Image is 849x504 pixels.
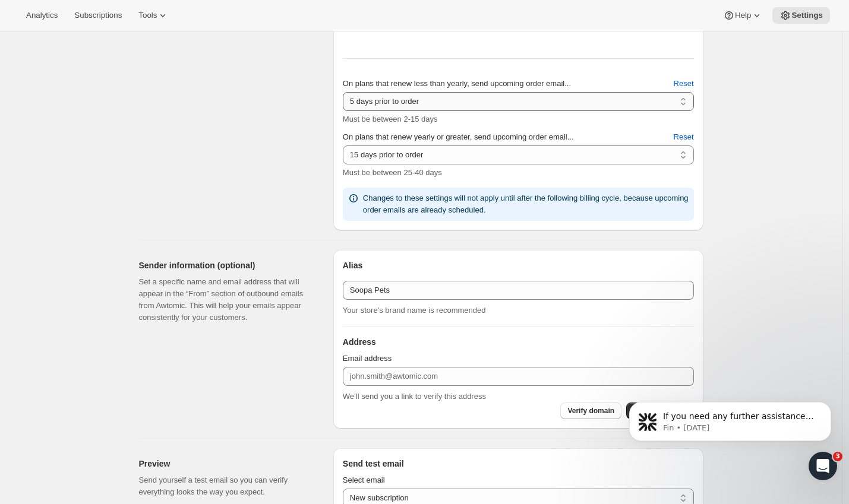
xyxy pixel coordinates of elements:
[139,259,314,271] h2: Sender information (optional)
[139,458,314,470] h2: Preview
[26,11,58,20] span: Analytics
[791,11,823,20] span: Settings
[343,392,486,401] span: We’ll send you a link to verify this address
[343,367,694,386] input: john.smith@awtomic.com
[343,168,442,177] span: Must be between 25-40 days
[667,74,701,93] button: Reset
[343,306,486,315] span: Your store’s brand name is recommended
[343,115,438,123] span: Must be between 2-15 days
[343,259,694,271] h3: Alias
[667,128,701,147] button: Reset
[343,458,694,470] h3: Send test email
[772,7,830,24] button: Settings
[343,354,392,363] span: Email address
[74,11,122,20] span: Subscriptions
[560,402,621,419] button: Verify domain
[363,192,689,216] p: Changes to these settings will not apply until after the following billing cycle, because upcomin...
[674,131,694,143] span: Reset
[567,406,614,416] span: Verify domain
[343,79,571,88] span: On plans that renew less than yearly, send upcoming order email...
[343,336,694,348] h3: Address
[52,34,204,115] span: If you need any further assistance with displaying the compare_at price after discounts, I’m here...
[52,46,205,56] p: Message from Fin, sent 1d ago
[19,7,65,24] button: Analytics
[674,78,694,90] span: Reset
[67,7,129,24] button: Subscriptions
[138,11,157,20] span: Tools
[809,452,837,480] iframe: Intercom live chat
[716,7,770,24] button: Help
[833,452,842,461] span: 3
[343,476,385,484] span: Select email
[735,11,751,20] span: Help
[139,276,314,324] p: Set a specific name and email address that will appear in the “From” section of outbound emails f...
[139,474,314,498] p: Send yourself a test email so you can verify everything looks the way you expect.
[611,377,849,472] iframe: Intercom notifications message
[343,132,574,141] span: On plans that renew yearly or greater, send upcoming order email...
[131,7,176,24] button: Tools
